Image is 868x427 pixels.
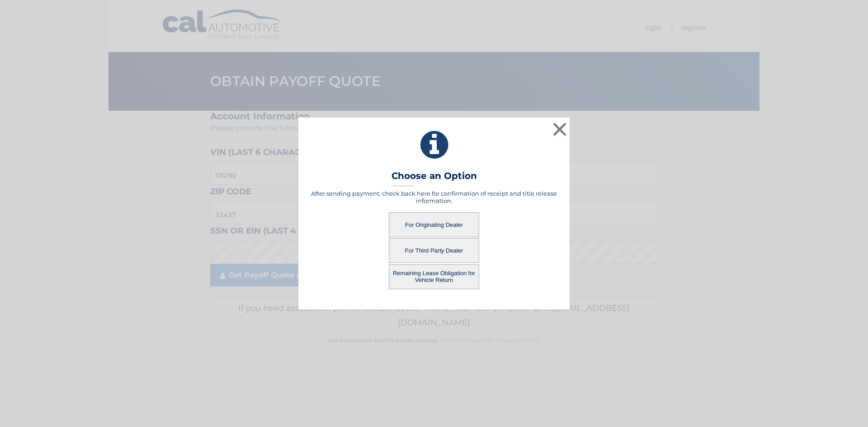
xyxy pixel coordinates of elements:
[310,190,558,204] h5: After sending payment, check back here for confirmation of receipt and title release information.
[389,264,479,289] button: Remaining Lease Obligation for Vehicle Return
[389,212,479,237] button: For Originating Dealer
[389,238,479,263] button: For Third Party Dealer
[392,170,477,186] h3: Choose an Option
[551,120,569,138] button: ×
